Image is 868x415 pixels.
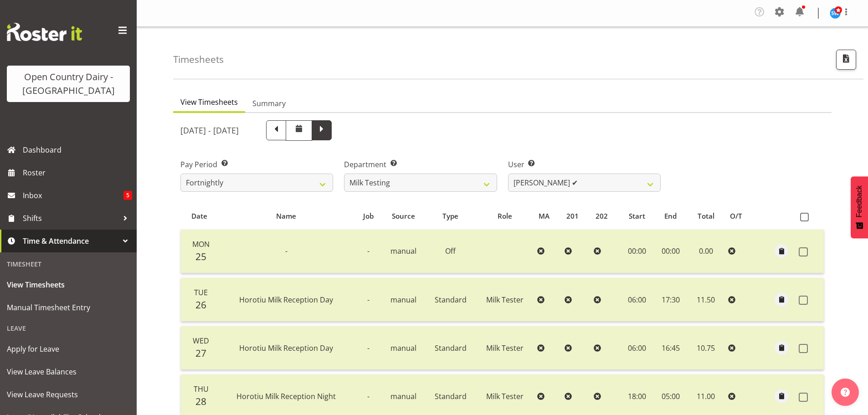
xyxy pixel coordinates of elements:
[687,326,725,370] td: 10.75
[192,239,210,249] span: Mon
[7,278,130,292] span: View Timesheets
[2,296,134,319] a: Manual Timesheet Entry
[659,211,682,221] div: End
[7,365,130,379] span: View Leave Balances
[390,246,416,256] span: manual
[367,343,370,353] span: -
[425,278,476,322] td: Standard
[508,159,661,170] label: User
[23,143,132,157] span: Dashboard
[193,336,209,346] span: Wed
[360,211,376,221] div: Job
[620,278,654,322] td: 06:00
[285,246,288,256] span: -
[390,343,416,353] span: manual
[344,159,497,170] label: Department
[486,391,524,401] span: Milk Tester
[566,211,585,221] div: 201
[7,23,82,41] img: Rosterit website logo
[195,347,206,359] span: 27
[195,250,206,263] span: 25
[2,338,134,360] a: Apply for Leave
[23,211,118,225] span: Shifts
[654,230,687,273] td: 00:00
[367,391,370,401] span: -
[186,211,212,221] div: Date
[2,255,134,273] div: Timesheet
[367,246,370,256] span: -
[596,211,614,221] div: 202
[7,388,130,401] span: View Leave Requests
[222,211,349,221] div: Name
[23,234,118,248] span: Time & Attendance
[195,395,206,408] span: 28
[486,295,524,305] span: Milk Tester
[236,391,336,401] span: Horotiu Milk Reception Night
[2,273,134,296] a: View Timesheets
[620,230,654,273] td: 00:00
[180,125,239,135] h5: [DATE] - [DATE]
[16,70,121,97] div: Open Country Dairy - [GEOGRAPHIC_DATA]
[654,278,687,322] td: 17:30
[390,295,416,305] span: manual
[425,230,476,273] td: Off
[687,230,725,273] td: 0.00
[23,189,123,202] span: Inbox
[855,185,863,217] span: Feedback
[620,326,654,370] td: 06:00
[486,343,524,353] span: Milk Tester
[173,54,224,65] h4: Timesheets
[123,191,132,200] span: 5
[2,383,134,406] a: View Leave Requests
[180,97,238,108] span: View Timesheets
[252,98,286,109] span: Summary
[692,211,719,221] div: Total
[431,211,471,221] div: Type
[654,326,687,370] td: 16:45
[194,287,208,297] span: Tue
[425,326,476,370] td: Standard
[180,159,333,170] label: Pay Period
[851,176,868,238] button: Feedback - Show survey
[387,211,420,221] div: Source
[239,343,333,353] span: Horotiu Milk Reception Day
[2,360,134,383] a: View Leave Balances
[2,319,134,338] div: Leave
[841,388,850,397] img: help-xxl-2.png
[539,211,556,221] div: MA
[481,211,529,221] div: Role
[7,301,130,314] span: Manual Timesheet Entry
[239,295,333,305] span: Horotiu Milk Reception Day
[830,8,841,19] img: steve-webb7510.jpg
[195,298,206,311] span: 26
[367,295,370,305] span: -
[7,342,130,356] span: Apply for Leave
[730,211,749,221] div: O/T
[836,50,856,70] button: Export CSV
[390,391,416,401] span: manual
[23,166,132,179] span: Roster
[687,278,725,322] td: 11.50
[625,211,649,221] div: Start
[194,384,209,394] span: Thu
